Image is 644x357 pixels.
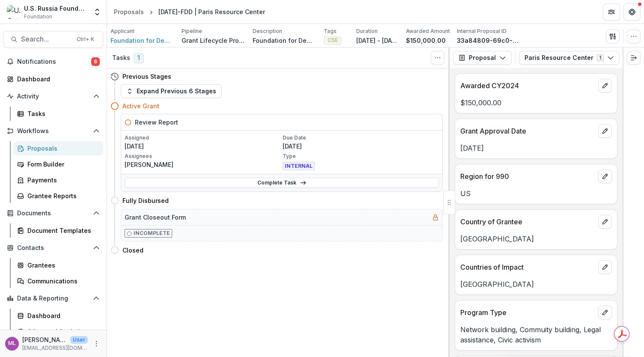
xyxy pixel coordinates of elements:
span: 1 [134,53,144,63]
p: [EMAIL_ADDRESS][DOMAIN_NAME] [22,344,88,352]
p: Awarded CY2024 [460,80,595,91]
span: Workflows [17,128,89,135]
a: Form Builder [14,157,103,171]
p: Duration [356,27,378,35]
p: US [460,188,612,199]
div: Advanced Analytics [27,327,96,336]
button: edit [598,260,612,274]
button: Partners [603,3,620,21]
button: edit [598,306,612,319]
p: [DATE] [125,142,281,151]
h4: Fully Disbursed [122,196,169,205]
a: Dashboard [14,309,103,323]
div: Proposals [27,144,96,153]
p: Applicant [110,27,134,35]
p: Type [283,152,439,160]
p: [GEOGRAPHIC_DATA] [460,234,612,244]
span: INTERNAL [283,162,315,170]
p: Pipeline [182,27,202,35]
p: [PERSON_NAME] [125,160,281,169]
span: CSE [328,37,338,43]
button: More [91,339,101,349]
a: Grantees [14,258,103,272]
p: $150,000.00 [460,98,612,108]
a: Advanced Analytics [14,324,103,339]
div: Tasks [27,109,96,118]
p: Network building, Commuity building, Legal assistance, Civic activism [460,324,612,345]
a: Document Templates [14,223,103,238]
a: Dashboard [3,72,103,86]
div: Proposals [114,7,144,16]
a: Communications [14,274,103,288]
span: 6 [91,57,100,66]
p: Program Type [460,307,595,318]
span: Contacts [17,244,89,252]
h5: Review Report [135,118,178,127]
button: edit [598,170,612,183]
p: Awarded Amount [406,27,450,35]
button: Search... [3,31,103,48]
button: edit [598,124,612,138]
span: Activity [17,93,89,100]
p: Grant Approval Date [460,126,595,136]
div: Document Templates [27,226,96,235]
div: Grantee Reports [27,191,96,200]
p: Description [253,27,282,35]
img: U.S. Russia Foundation [7,5,21,19]
div: Dashboard [27,311,96,320]
a: Grantee Reports [14,189,103,203]
p: [PERSON_NAME] [22,335,67,344]
p: User [70,336,88,344]
nav: breadcrumb [110,6,268,18]
button: edit [598,215,612,229]
a: Proposals [110,6,147,18]
div: Dashboard [17,74,96,83]
p: Tags [324,27,337,35]
button: Expand Previous 6 Stages [121,84,222,98]
p: [DATE] - [DATE] [356,36,399,45]
button: Toggle View Cancelled Tasks [431,51,444,65]
button: Expand right [627,51,641,65]
div: Maria Lvova [8,341,16,346]
h3: Tasks [112,54,130,62]
a: Foundation for Democratic Development for Russie Libertes and the [PERSON_NAME] Institute [110,36,175,45]
div: Communications [27,277,96,286]
p: Assignees [125,152,281,160]
p: Country of Grantee [460,217,595,227]
a: Tasks [14,107,103,121]
h4: Active Grant [122,101,159,110]
p: Grant Lifecycle Process [182,36,246,45]
a: Payments [14,173,103,187]
p: Assigned [125,134,281,142]
button: Open entity switcher [91,3,103,21]
a: Complete Task [125,178,439,188]
span: Data & Reporting [17,295,89,302]
p: Due Date [283,134,439,142]
button: Get Help [623,3,641,21]
p: 33a84809-69c0-4fb3-a7bd-a89149452935 [457,36,521,45]
p: $150,000.00 [406,36,446,45]
div: Form Builder [27,160,96,169]
p: [GEOGRAPHIC_DATA] [460,279,612,289]
button: Open Data & Reporting [3,292,103,305]
button: Open Documents [3,206,103,220]
p: Incomplete [134,229,170,237]
button: Open Workflows [3,124,103,138]
button: edit [598,79,612,92]
p: Internal Proposal ID [457,27,507,35]
div: U.S. Russia Foundation [24,4,88,13]
h4: Previous Stages [122,72,171,81]
button: Paris Resource Center1 [519,51,620,65]
p: Region for 990 [460,171,595,181]
div: Ctrl + K [75,35,96,44]
span: Documents [17,210,89,217]
button: Open Contacts [3,241,103,255]
p: Foundation for Democratic Development (FDD), in partnership with the Paris-based organizations Ru... [253,36,317,45]
span: Foundation [24,13,52,21]
h4: Closed [122,246,143,255]
button: Proposal [453,51,512,65]
p: [DATE] [283,142,439,151]
div: [DATE]-FDD | Paris Resource Center [158,7,265,16]
span: Notifications [17,58,91,65]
